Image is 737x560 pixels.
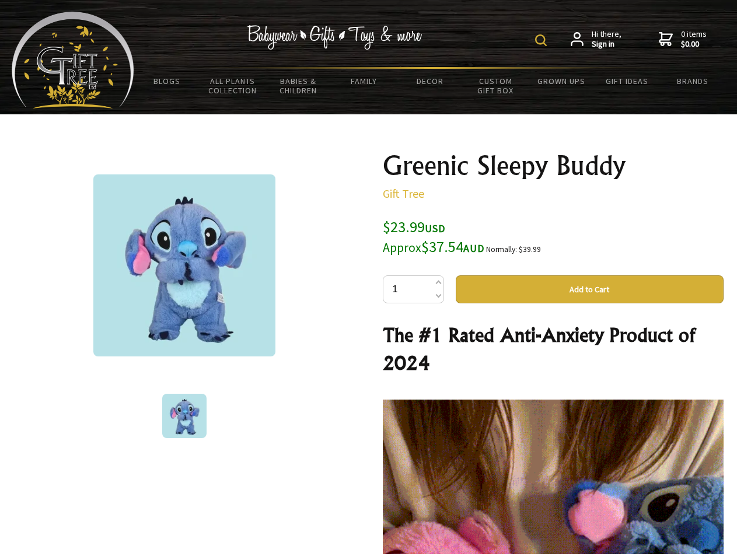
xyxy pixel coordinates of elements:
[592,39,621,50] strong: Sign in
[383,323,695,374] strong: The #1 Rated Anti-Anxiety Product of 2024
[247,25,422,50] img: Babywear - Gifts - Toys & more
[594,69,660,93] a: Gift Ideas
[162,394,207,438] img: Greenic Sleepy Buddy
[425,222,445,235] span: USD
[456,275,724,303] button: Add to Cart
[12,12,134,108] img: Babyware - Gifts - Toys and more...
[397,69,463,93] a: Decor
[200,69,266,103] a: All Plants Collection
[660,69,726,93] a: Brands
[486,244,541,254] small: Normally: $39.99
[134,69,200,93] a: BLOGS
[659,29,707,50] a: 0 items$0.00
[93,174,275,356] img: Greenic Sleepy Buddy
[266,69,331,103] a: Babies & Children
[383,240,421,256] small: Approx
[463,69,529,103] a: Custom Gift Box
[383,186,424,201] a: Gift Tree
[592,29,621,50] span: Hi there,
[571,29,621,50] a: Hi there,Sign in
[681,29,707,50] span: 0 items
[383,217,484,256] span: $23.99 $37.54
[383,152,724,180] h1: Greenic Sleepy Buddy
[535,34,547,46] img: product search
[681,39,707,50] strong: $0.00
[331,69,397,93] a: Family
[528,69,594,93] a: Grown Ups
[463,242,484,255] span: AUD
